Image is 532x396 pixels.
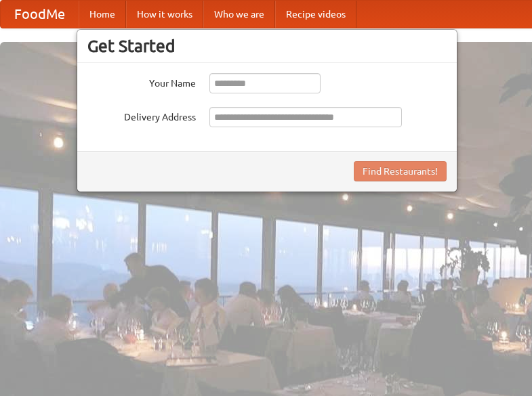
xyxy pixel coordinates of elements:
[79,1,126,28] a: Home
[1,1,79,28] a: FoodMe
[126,1,203,28] a: How it works
[87,36,447,56] h3: Get Started
[203,1,275,28] a: Who we are
[354,161,447,181] button: Find Restaurants!
[87,73,196,90] label: Your Name
[87,107,196,124] label: Delivery Address
[275,1,356,28] a: Recipe videos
